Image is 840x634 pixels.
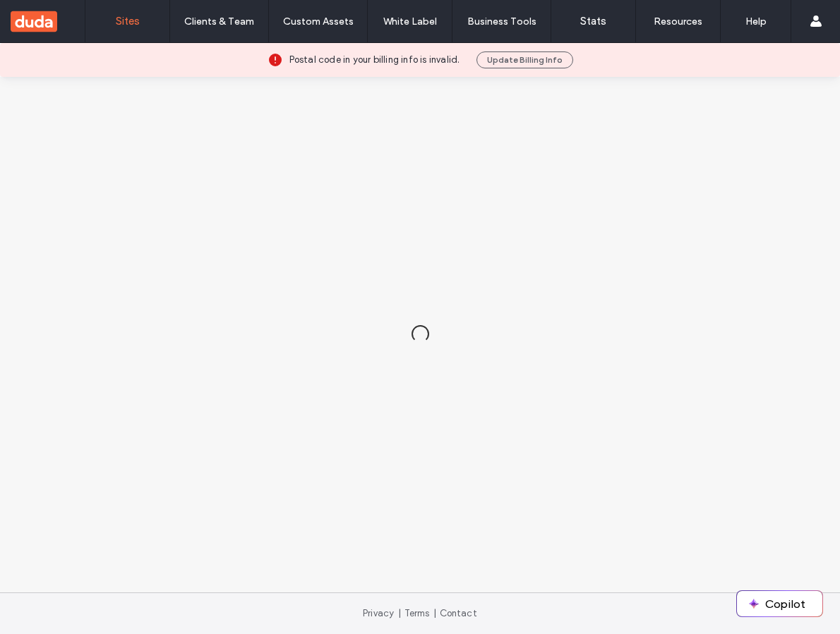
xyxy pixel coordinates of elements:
span: Postal code in your billing info is invalid. [289,53,460,67]
span: | [398,608,401,618]
a: Privacy [363,608,394,618]
button: Copilot [737,591,822,616]
label: Sites [116,15,140,28]
a: Terms [404,608,430,618]
label: Help [745,16,767,28]
button: Update Billing Info [476,51,573,68]
label: Business Tools [467,16,536,28]
span: | [433,608,436,618]
label: Resources [654,16,702,28]
label: White Label [383,16,437,28]
label: Custom Assets [283,16,354,28]
label: Stats [580,15,606,28]
label: Clients & Team [184,16,254,28]
a: Contact [440,608,477,618]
